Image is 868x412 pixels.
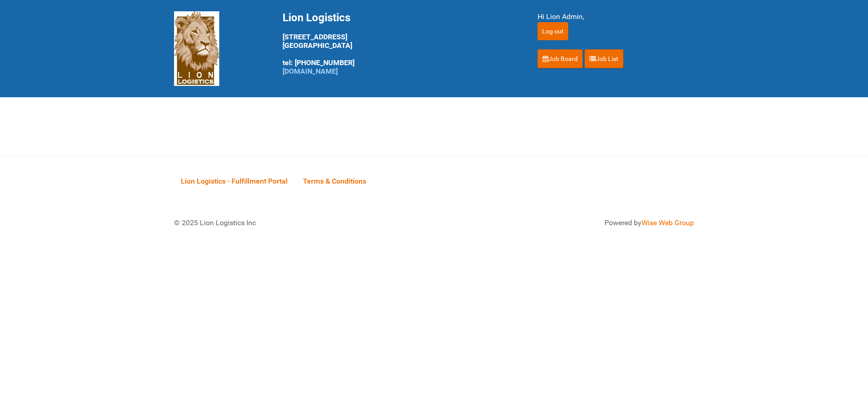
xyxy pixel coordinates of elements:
a: Terms & Conditions [296,167,373,195]
a: Wise Web Group [642,218,694,227]
span: Lion Logistics [283,11,350,24]
a: Lion Logistics [174,44,219,52]
div: [STREET_ADDRESS] [GEOGRAPHIC_DATA] tel: [PHONE_NUMBER] [283,11,515,76]
a: Job Board [538,49,583,68]
span: Lion Logistics - Fulfillment Portal [181,177,288,185]
div: Hi Lion Admin, [538,11,694,22]
span: Terms & Conditions [303,177,366,185]
a: Lion Logistics - Fulfillment Portal [174,167,294,195]
a: Job List [585,49,623,68]
input: Log out [538,22,568,40]
img: Lion Logistics [174,11,219,86]
a: [DOMAIN_NAME] [283,67,338,76]
div: © 2025 Lion Logistics Inc [167,211,429,235]
div: Powered by [445,218,694,228]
